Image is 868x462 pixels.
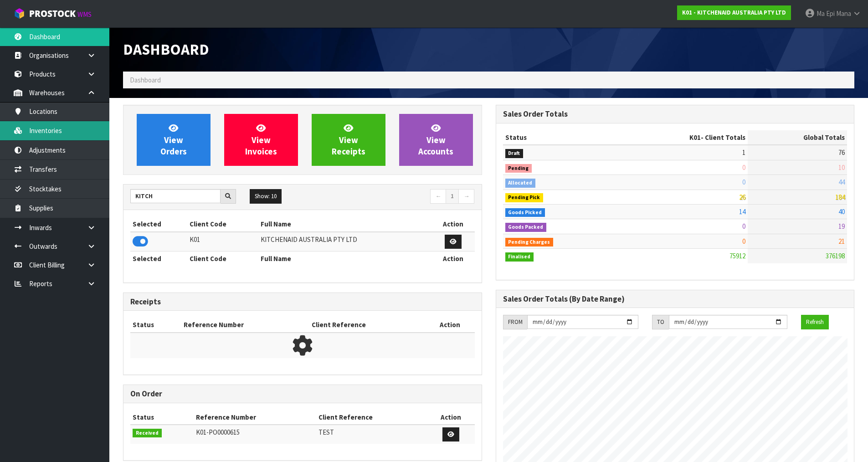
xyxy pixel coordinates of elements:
h3: Sales Order Totals (By Date Range) [503,295,847,303]
span: 19 [838,222,845,231]
a: ViewAccounts [399,114,473,166]
button: Show: 10 [250,189,282,204]
th: Full Name [258,217,431,231]
th: Selected [130,217,187,231]
span: Ma Epi [817,9,835,18]
th: Action [427,410,474,425]
div: TO [652,315,669,329]
span: 14 [739,207,745,216]
span: 21 [838,237,845,246]
th: Full Name [258,252,431,266]
span: Finalised [505,252,534,262]
span: Pending Pick [505,193,544,202]
a: → [458,189,474,204]
th: Reference Number [181,318,309,332]
span: 0 [742,237,745,246]
nav: Page navigation [309,189,475,205]
th: Global Totals [748,130,847,145]
td: KITCHENAID AUSTRALIA PTY LTD [258,232,431,252]
span: 0 [742,222,745,231]
span: 0 [742,163,745,172]
span: Pending Charges [505,238,554,247]
span: View Receipts [332,123,365,157]
h3: Receipts [130,298,475,306]
input: Search clients [130,189,221,203]
th: Status [130,410,194,425]
span: 184 [835,193,845,201]
span: 26 [739,193,745,201]
th: Reference Number [194,410,316,425]
th: - Client Totals [616,130,748,145]
a: ViewOrders [137,114,211,166]
span: Allocated [505,179,536,188]
h3: On Order [130,390,475,398]
th: Client Code [187,252,258,266]
th: Client Code [187,217,258,231]
span: Goods Picked [505,208,545,217]
span: 76 [838,148,845,157]
th: Status [503,130,617,145]
span: ProStock [29,8,76,20]
span: 0 [742,178,745,186]
span: 10 [838,163,845,172]
button: Refresh [801,315,829,329]
th: Status [130,318,181,332]
span: View Orders [160,123,187,157]
a: ← [430,189,446,204]
th: Action [431,217,474,231]
div: FROM [503,315,527,329]
td: TEST [316,425,427,444]
span: Pending [505,164,532,173]
td: K01 [187,232,258,252]
th: Client Reference [316,410,427,425]
small: WMS [77,10,92,19]
a: 1 [446,189,459,204]
span: Received [133,429,162,438]
span: View Accounts [418,123,453,157]
img: cube-alt.png [14,8,25,19]
th: Action [425,318,475,332]
span: Draft [505,149,524,158]
span: 1 [742,148,745,157]
a: ViewReceipts [312,114,385,166]
th: Selected [130,252,187,266]
span: 376198 [826,252,845,260]
th: Client Reference [309,318,425,332]
span: View Invoices [245,123,277,157]
a: ViewInvoices [224,114,298,166]
span: Goods Packed [505,223,547,232]
span: 40 [838,207,845,216]
span: 44 [838,178,845,186]
span: Mana [836,9,851,18]
span: Dashboard [130,76,161,84]
span: Dashboard [123,40,209,59]
th: Action [431,252,474,266]
strong: K01 - KITCHENAID AUSTRALIA PTY LTD [682,9,786,16]
h3: Sales Order Totals [503,110,847,118]
span: K01 [689,133,701,142]
span: 75912 [729,252,745,260]
a: K01 - KITCHENAID AUSTRALIA PTY LTD [677,5,791,20]
td: K01-PO0000615 [194,425,316,444]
